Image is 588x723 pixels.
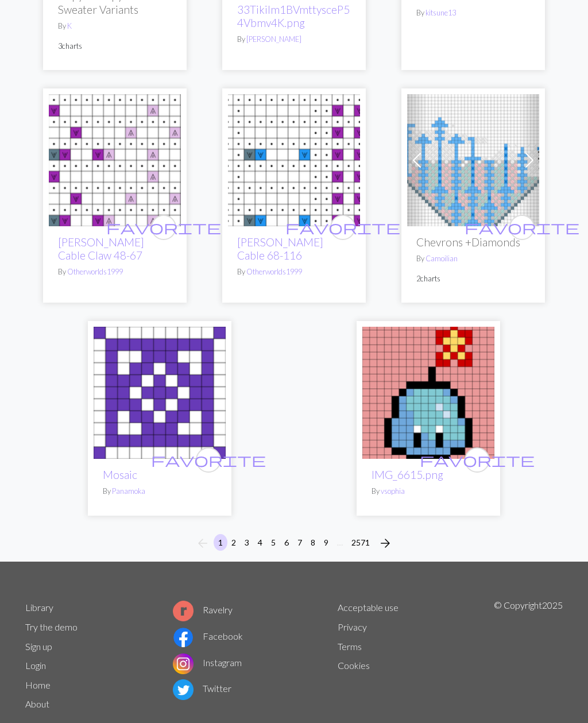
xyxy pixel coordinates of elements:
a: Sign up [25,641,52,652]
i: favourite [151,449,266,471]
button: favourite [509,215,535,240]
button: 5 [266,534,280,551]
a: K [67,21,72,30]
a: Panamoka [112,486,145,496]
p: By [372,486,485,497]
a: Mosaic [94,386,226,397]
img: IMG_6615.png [362,327,494,459]
p: By [103,486,216,497]
button: 3 [240,534,254,551]
a: Facebook [173,631,243,641]
p: By [416,7,530,18]
a: vsophia [381,486,405,496]
button: favourite [330,215,355,240]
a: Twomey Cable 68-116 [228,153,360,164]
span: favorite [151,451,266,469]
i: favourite [285,216,400,239]
img: Facebook logo [173,627,194,648]
a: Try the demo [25,621,78,632]
span: favorite [106,218,221,236]
img: Twitter logo [173,679,194,700]
a: [PERSON_NAME] Cable 68-116 [237,235,323,262]
a: Terms [338,641,362,652]
a: Otherworlds1999 [246,267,302,276]
nav: Page navigation [191,534,397,552]
button: 4 [253,534,267,551]
a: Camoilian [425,254,458,263]
button: 2571 [347,534,374,551]
a: Mosaic [103,468,137,481]
p: By [58,21,172,32]
i: Next [378,536,392,550]
i: favourite [106,216,221,239]
a: IMG_6615.png [372,468,443,481]
i: favourite [420,449,535,471]
img: Instagram logo [173,654,194,674]
button: favourite [465,447,490,473]
p: By [416,253,530,264]
button: 7 [293,534,307,551]
img: Mosaic [94,327,226,459]
button: favourite [196,447,221,473]
h2: Chevrons +Diamonds [416,235,530,249]
a: Otherworlds1999 [67,267,123,276]
a: About [25,698,49,709]
a: Home [25,679,51,690]
img: Chevrons +Diamonds [407,94,539,226]
span: favorite [465,218,579,236]
a: [PERSON_NAME] Cable Claw 48-67 [58,235,144,262]
a: Twitter [173,683,231,694]
button: 9 [319,534,333,551]
button: 1 [214,534,227,551]
a: Privacy [338,621,367,632]
p: By [237,266,351,277]
a: Library [25,602,53,613]
span: favorite [420,451,535,469]
button: favourite [151,215,176,240]
a: Login [25,660,46,671]
a: Ravelry [173,604,233,615]
a: Acceptable use [338,602,399,613]
img: Twomey Cable 68-116 [228,94,360,226]
p: By [237,34,351,45]
a: IMG_6615.png [362,386,494,397]
a: [PERSON_NAME] [246,34,301,44]
a: kitsune13 [425,8,456,17]
a: Instagram [173,657,242,668]
img: Twomey Cable Claw 48-67 [49,94,181,226]
span: favorite [285,218,400,236]
button: Next [374,534,397,552]
p: © Copyright 2025 [494,598,563,714]
p: By [58,266,172,277]
a: Cookies [338,660,370,671]
p: 2 charts [416,273,530,284]
i: favourite [465,216,579,239]
span: arrow_forward [378,535,392,551]
button: 8 [306,534,320,551]
img: Ravelry logo [173,601,194,621]
button: 6 [280,534,293,551]
p: 3 charts [58,41,172,52]
button: 2 [227,534,241,551]
a: Twomey Cable Claw 48-67 [49,153,181,164]
a: Chevrons +Diamonds [407,153,539,164]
